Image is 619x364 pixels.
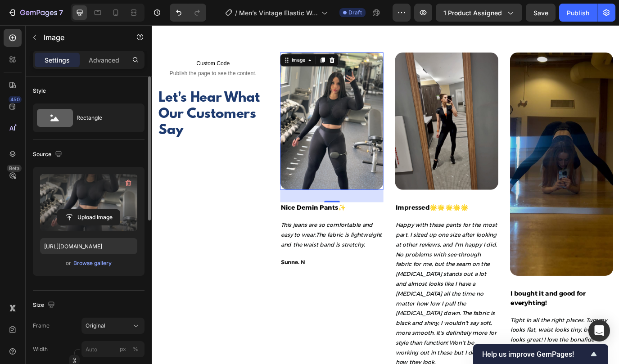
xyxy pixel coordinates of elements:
[443,8,502,18] span: 1 product assigned
[170,4,206,22] div: Undo/Redo
[281,31,401,190] img: Discover trending gadget, home, fashion, and pet essentials at Strike Algo. Shop curated best‑sel...
[86,322,105,330] span: Original
[160,36,179,45] div: Image
[149,227,267,257] span: This jeans are so comfortable and easy to wear.The fabric is lightweight and the waist band is st...
[526,4,556,22] button: Save
[588,320,610,342] div: Open Intercom Messenger
[117,344,128,355] button: %
[57,209,120,225] button: Upload Image
[436,4,522,22] button: 1 product assigned
[59,7,63,18] p: 7
[81,341,145,357] input: px%
[33,87,46,95] div: Style
[73,259,112,267] div: Browse gallery
[33,299,57,311] div: Size
[9,96,22,103] div: 450
[130,344,141,355] button: px
[133,345,138,353] div: %
[149,205,268,217] div: Rich Text Editor. Editing area: main
[415,305,533,327] p: I bought it and good for everyhting!
[33,345,48,353] label: Width
[533,9,548,17] span: Save
[482,349,599,360] button: Show survey - Help us improve GemPages!
[282,207,366,215] strong: Impressed🌟🌟🌟🌟🌟
[45,55,70,65] p: Settings
[81,318,145,334] button: Original
[120,345,126,353] div: px
[559,4,597,22] button: Publish
[66,258,71,269] span: or
[33,322,50,330] label: Frame
[149,206,267,216] p: Nice Demin Pants✨
[40,238,137,254] input: https://example.com/image.jpg
[567,8,589,18] div: Publish
[149,225,268,261] div: Rich Text Editor. Editing area: main
[239,8,318,18] span: Men’s Vintage Elastic Waist Jeans | Comfortable Straight Leg Denim Pants of Strike Algo
[44,32,120,43] p: Image
[152,25,619,364] iframe: Design area
[149,270,177,278] strong: Sunne. N
[33,148,64,161] div: Source
[73,259,112,268] button: Browse gallery
[348,9,362,17] span: Draft
[89,55,119,65] p: Advanced
[482,350,588,359] span: Help us improve GemPages!
[235,8,237,18] span: /
[77,108,131,128] div: Rectangle
[414,31,533,290] img: Discover trending gadget, home, fashion, and pet essentials at Strike Algo. Shop curated best‑sel...
[4,4,67,22] button: 7
[7,165,22,172] div: Beta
